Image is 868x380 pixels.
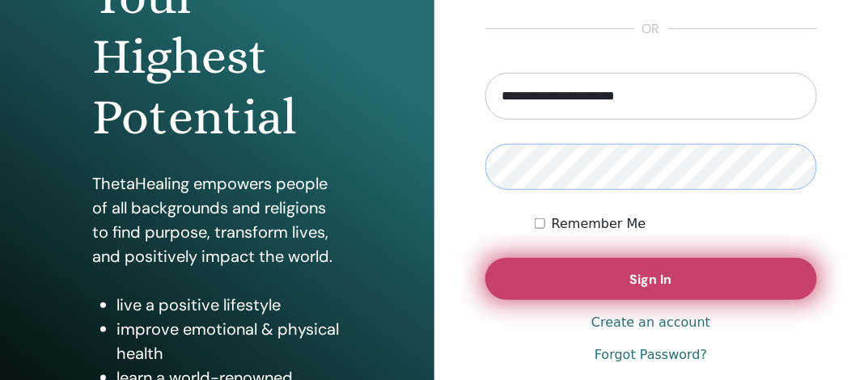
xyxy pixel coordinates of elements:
[485,258,818,300] button: Sign In
[591,313,710,332] a: Create an account
[634,19,668,39] span: or
[630,271,672,288] span: Sign In
[116,317,341,365] li: improve emotional & physical health
[116,293,341,317] li: live a positive lifestyle
[535,214,817,234] div: Keep me authenticated indefinitely or until I manually logout
[595,345,707,365] a: Forgot Password?
[92,171,341,268] p: ThetaHealing empowers people of all backgrounds and religions to find purpose, transform lives, a...
[552,214,646,234] label: Remember Me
